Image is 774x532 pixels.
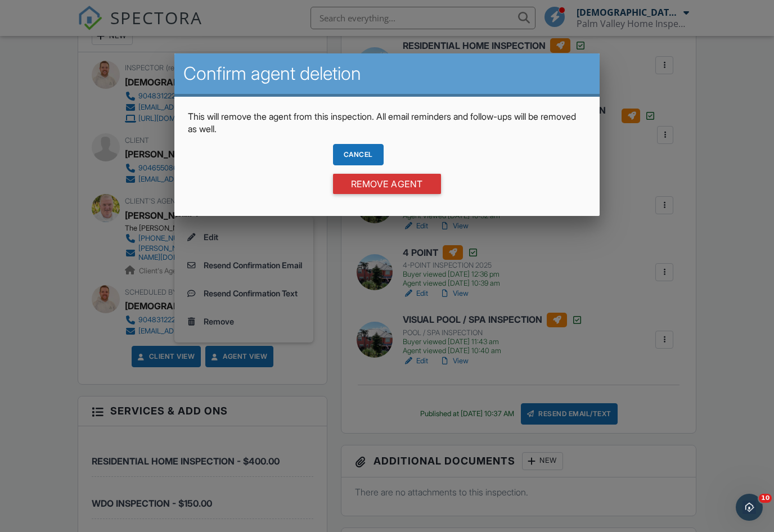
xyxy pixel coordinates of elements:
input: Remove Agent [333,174,441,194]
h2: Confirm agent deletion [183,62,591,85]
iframe: Intercom live chat [736,494,763,521]
span: 10 [759,494,772,503]
p: This will remove the agent from this inspection. All email reminders and follow-ups will be remov... [188,110,587,136]
div: Cancel [333,144,384,165]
